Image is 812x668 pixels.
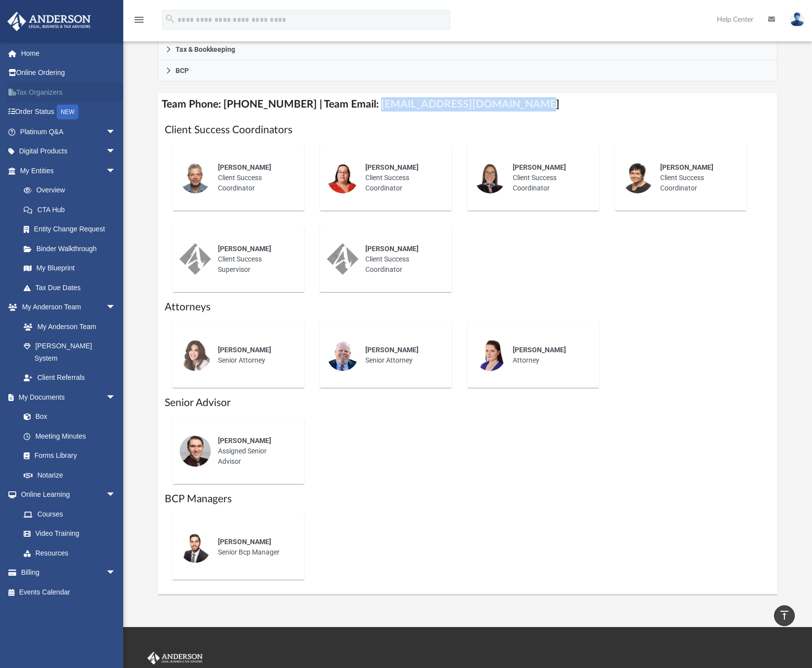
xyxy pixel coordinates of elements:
[158,60,777,81] a: BCP
[179,339,211,371] img: thumbnail
[133,19,145,26] a: menu
[14,220,131,239] a: Entity Change Request
[158,93,777,115] h4: Team Phone: [PHONE_NUMBER] | Team Email: [EMAIL_ADDRESS][DOMAIN_NAME]
[474,162,506,193] img: thumbnail
[179,162,211,193] img: thumbnail
[14,446,121,466] a: Forms Library
[474,339,506,371] img: thumbnail
[145,652,205,665] img: Anderson Advisors Platinum Portal
[7,82,131,102] a: Tax Organizers
[106,387,126,408] span: arrow_drop_down
[778,609,790,621] i: vertical_align_top
[774,605,795,626] a: vertical_align_top
[14,278,131,297] a: Tax Due Dates
[165,396,771,410] h1: Senior Advisor
[14,239,131,259] a: Binder Walkthrough
[165,300,771,314] h1: Attorneys
[14,200,131,220] a: CTA Hub
[14,465,126,485] a: Notarize
[218,437,271,445] span: [PERSON_NAME]
[790,12,805,27] img: User Pic
[57,105,78,119] div: NEW
[218,163,271,171] span: [PERSON_NAME]
[179,243,211,275] img: thumbnail
[7,43,131,63] a: Home
[211,338,297,372] div: Senior Attorney
[7,142,131,161] a: Digital Productsarrow_drop_down
[176,46,235,53] span: Tax & Bookkeeping
[211,237,297,282] div: Client Success Supervisor
[106,161,126,181] span: arrow_drop_down
[7,563,131,583] a: Billingarrow_drop_down
[7,387,126,407] a: My Documentsarrow_drop_down
[165,123,771,137] h1: Client Success Coordinators
[7,485,126,505] a: Online Learningarrow_drop_down
[133,14,145,26] i: menu
[14,368,126,388] a: Client Referrals
[622,162,653,193] img: thumbnail
[106,563,126,583] span: arrow_drop_down
[14,407,121,427] a: Box
[218,538,271,546] span: [PERSON_NAME]
[106,297,126,318] span: arrow_drop_down
[327,339,358,371] img: thumbnail
[365,346,419,354] span: [PERSON_NAME]
[106,485,126,505] span: arrow_drop_down
[211,530,297,564] div: Senior Bcp Manager
[327,162,358,193] img: thumbnail
[365,163,419,171] span: [PERSON_NAME]
[176,67,189,74] span: BCP
[106,122,126,142] span: arrow_drop_down
[7,102,131,122] a: Order StatusNEW
[14,259,126,278] a: My Blueprint
[653,155,740,200] div: Client Success Coordinator
[327,243,358,275] img: thumbnail
[14,543,126,563] a: Resources
[14,181,131,200] a: Overview
[513,346,566,354] span: [PERSON_NAME]
[218,346,271,354] span: [PERSON_NAME]
[7,297,126,317] a: My Anderson Teamarrow_drop_down
[165,492,771,506] h1: BCP Managers
[7,63,131,83] a: Online Ordering
[358,338,445,372] div: Senior Attorney
[14,336,126,368] a: [PERSON_NAME] System
[358,155,445,200] div: Client Success Coordinator
[4,12,94,31] img: Anderson Advisors Platinum Portal
[358,237,445,282] div: Client Success Coordinator
[506,155,592,200] div: Client Success Coordinator
[14,426,126,446] a: Meeting Minutes
[7,161,131,181] a: My Entitiesarrow_drop_down
[14,524,121,544] a: Video Training
[660,163,713,171] span: [PERSON_NAME]
[106,142,126,162] span: arrow_drop_down
[7,582,131,602] a: Events Calendar
[218,245,271,253] span: [PERSON_NAME]
[211,429,297,474] div: Assigned Senior Advisor
[506,338,592,372] div: Attorney
[179,435,211,467] img: thumbnail
[14,317,121,336] a: My Anderson Team
[14,504,126,524] a: Courses
[7,122,131,142] a: Platinum Q&Aarrow_drop_down
[165,13,176,24] i: search
[211,155,297,200] div: Client Success Coordinator
[158,39,777,60] a: Tax & Bookkeeping
[179,531,211,563] img: thumbnail
[513,163,566,171] span: [PERSON_NAME]
[365,245,419,253] span: [PERSON_NAME]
